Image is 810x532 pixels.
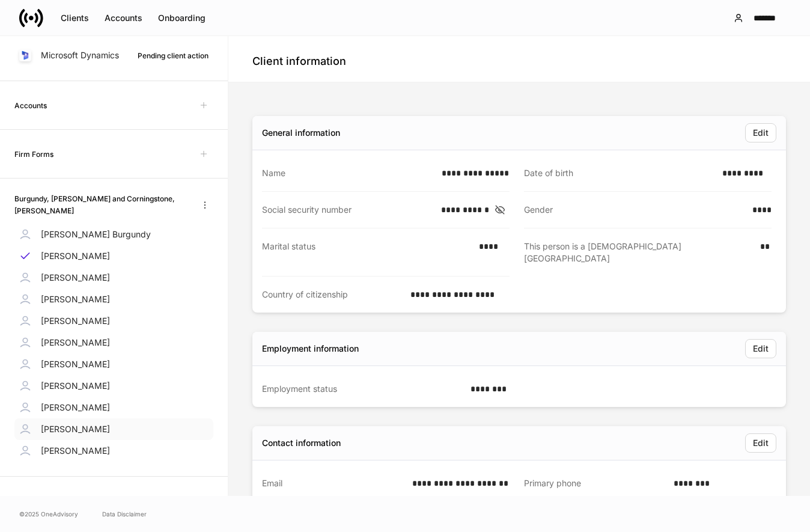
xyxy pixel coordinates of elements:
a: Data Disclaimer [102,509,147,519]
a: [PERSON_NAME] [14,440,213,462]
div: Employment information [262,343,359,355]
div: Edit [753,437,769,449]
button: Edit [745,433,776,453]
div: Contact information [262,437,341,449]
button: Clients [53,8,97,28]
a: [PERSON_NAME] Burgundy [14,224,213,245]
div: Accounts [105,12,142,24]
a: [PERSON_NAME] [14,245,213,267]
h6: Accounts [14,100,47,111]
p: [PERSON_NAME] [41,402,110,414]
div: Country of citizenship [262,289,403,301]
p: [PERSON_NAME] [41,445,110,457]
a: [PERSON_NAME] [14,267,213,289]
p: [PERSON_NAME] [41,423,110,435]
a: Microsoft DynamicsPending client action [14,44,213,66]
div: Primary phone [524,477,666,489]
a: [PERSON_NAME] [14,353,213,375]
p: [PERSON_NAME] [41,315,110,327]
p: [PERSON_NAME] [41,293,110,305]
img: sIOyOZvWb5kUEAwh5D03bPzsWHrUXBSdsWHDhg8Ma8+nBQBvlija69eFAv+snJUCyn8AqO+ElBnIpgMAAAAASUVORK5CYII= [20,50,30,60]
h4: Client information [252,54,346,69]
span: Unavailable with outstanding requests for information [194,144,213,164]
h6: Firm Forms [14,148,53,160]
button: Edit [745,123,776,142]
a: [PERSON_NAME] [14,418,213,440]
div: Gender [524,204,745,216]
button: Edit [745,339,776,358]
div: Name [262,167,434,179]
div: Edit [753,343,769,355]
div: Onboarding [158,12,206,24]
span: Unavailable with outstanding requests for information [194,96,213,115]
div: This person is a [DEMOGRAPHIC_DATA][GEOGRAPHIC_DATA] [524,240,753,264]
p: [PERSON_NAME] [41,272,110,284]
p: Microsoft Dynamics [41,49,119,61]
p: [PERSON_NAME] Burgundy [41,228,151,240]
a: [PERSON_NAME] [14,332,213,353]
p: [PERSON_NAME] [41,250,110,262]
p: [PERSON_NAME] [41,358,110,370]
div: Email [262,477,405,489]
div: Pending client action [138,50,209,61]
div: Clients [61,12,89,24]
p: [PERSON_NAME] [41,380,110,392]
div: Social security number [262,204,434,216]
button: Onboarding [150,8,213,28]
a: [PERSON_NAME] [14,289,213,310]
div: Marital status [262,240,472,264]
div: Date of birth [524,167,715,179]
div: General information [262,127,340,139]
a: [PERSON_NAME] [14,375,213,397]
a: [PERSON_NAME] [14,310,213,332]
span: © 2025 OneAdvisory [19,509,78,519]
div: Edit [753,127,769,139]
div: Employment status [262,383,463,395]
p: [PERSON_NAME] [41,337,110,349]
a: [PERSON_NAME] [14,397,213,418]
button: Accounts [97,8,150,28]
h6: Burgundy, [PERSON_NAME] and Corningstone, [PERSON_NAME] [14,193,186,216]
